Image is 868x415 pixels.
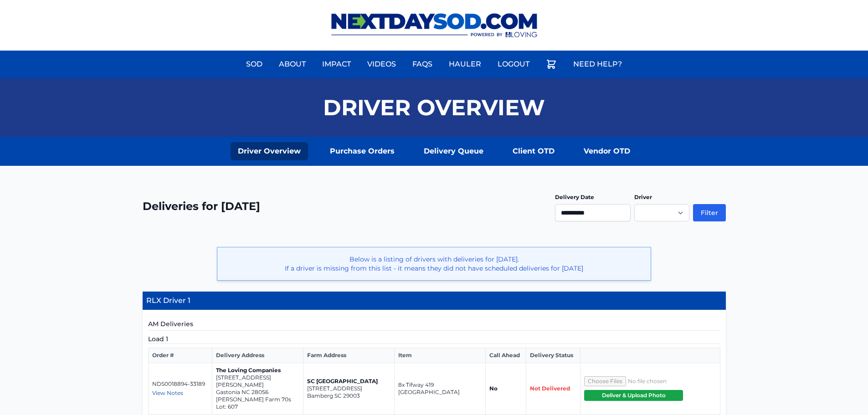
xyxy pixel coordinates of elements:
[148,334,720,344] h5: Load 1
[576,142,637,160] a: Vendor OTD
[143,292,726,310] h4: RLX Driver 1
[231,142,308,160] a: Driver Overview
[216,396,299,410] p: [PERSON_NAME] Farm 70s Lot: 607
[307,385,390,392] p: [STREET_ADDRESS]
[323,142,402,160] a: Purchase Orders
[152,380,209,388] p: NDS0018894-33189
[395,348,486,363] th: Item
[317,53,356,75] a: Impact
[216,374,299,389] p: [STREET_ADDRESS][PERSON_NAME]
[148,348,212,363] th: Order #
[568,53,627,75] a: Need Help?
[273,53,311,75] a: About
[530,385,570,392] span: Not Delivered
[526,348,580,363] th: Delivery Status
[303,348,395,363] th: Farm Address
[395,363,486,415] td: 8x Tifway 419 [GEOGRAPHIC_DATA]
[584,390,683,401] button: Deliver & Upload Photo
[407,53,438,75] a: FAQs
[555,194,594,200] label: Delivery Date
[241,53,268,75] a: Sod
[148,319,720,331] h5: AM Deliveries
[362,53,401,75] a: Videos
[216,367,299,374] p: The Loving Companies
[216,389,299,396] p: Gastonia NC 28056
[416,142,491,160] a: Delivery Queue
[634,194,652,200] label: Driver
[443,53,487,75] a: Hauler
[152,389,183,396] span: View Notes
[307,392,390,400] p: Bamberg SC 29003
[486,348,526,363] th: Call Ahead
[225,255,643,273] p: Below is a listing of drivers with deliveries for [DATE]. If a driver is missing from this list -...
[505,142,562,160] a: Client OTD
[489,385,498,392] strong: No
[307,378,390,385] p: SC [GEOGRAPHIC_DATA]
[492,53,535,75] a: Logout
[323,97,545,118] h1: Driver Overview
[143,199,260,214] h2: Deliveries for [DATE]
[693,204,726,221] button: Filter
[212,348,303,363] th: Delivery Address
